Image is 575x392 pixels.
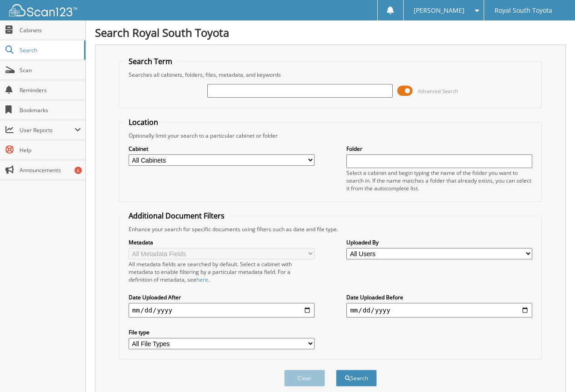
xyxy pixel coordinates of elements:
[346,169,532,192] div: Select a cabinet and begin typing the name of the folder you want to search in. If the name match...
[20,46,80,54] span: Search
[75,167,82,174] div: 6
[346,303,532,318] input: end
[129,303,315,318] input: start
[129,260,315,283] div: All metadata fields are searched by default. Select a cabinet with metadata to enable filtering b...
[124,132,537,139] div: Optionally limit your search to a particular cabinet or folder
[124,117,163,127] legend: Location
[124,56,177,66] legend: Search Term
[495,8,552,13] span: Royal South Toyota
[418,88,458,94] span: Advanced Search
[124,211,229,221] legend: Additional Document Filters
[284,370,325,387] button: Clear
[346,238,532,246] label: Uploaded By
[414,8,465,13] span: [PERSON_NAME]
[129,328,315,336] label: File type
[196,276,208,283] a: here
[129,238,315,246] label: Metadata
[346,293,532,301] label: Date Uploaded Before
[20,146,81,154] span: Help
[20,66,81,74] span: Scan
[530,348,575,392] iframe: Chat Widget
[346,145,532,153] label: Folder
[20,126,75,134] span: User Reports
[124,225,537,233] div: Enhance your search for specific documents using filters such as date and file type.
[20,26,81,34] span: Cabinets
[336,370,377,387] button: Search
[129,293,315,301] label: Date Uploaded After
[20,166,81,174] span: Announcements
[129,145,315,153] label: Cabinet
[9,4,77,16] img: scan123-logo-white.svg
[20,86,81,94] span: Reminders
[124,71,537,79] div: Searches all cabinets, folders, files, metadata, and keywords
[95,25,566,40] h1: Search Royal South Toyota
[20,106,81,114] span: Bookmarks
